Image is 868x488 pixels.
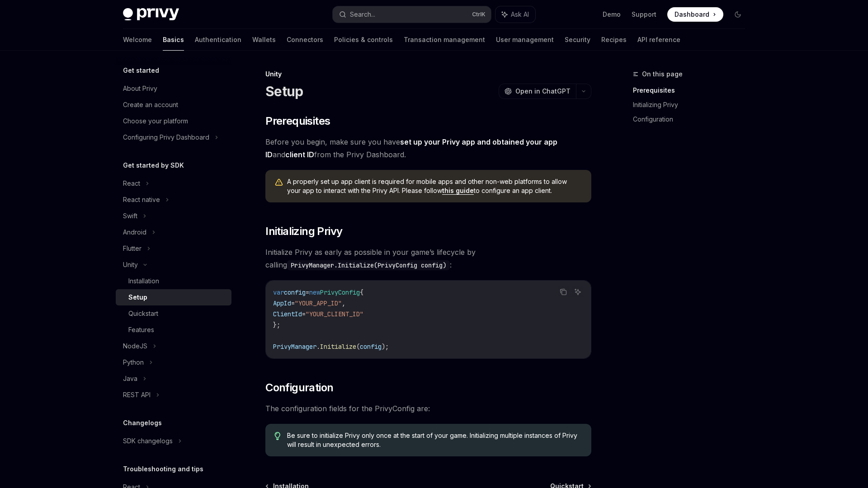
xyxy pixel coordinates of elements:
[284,288,306,296] span: config
[637,29,680,51] a: API reference
[116,80,231,97] a: About Privy
[342,299,345,307] span: ,
[295,299,342,307] span: "YOUR_APP_ID"
[285,150,314,160] a: client ID
[123,418,162,428] h5: Changelogs
[274,432,281,440] svg: Tip
[306,310,363,318] span: "YOUR_CLIENT_ID"
[273,288,284,296] span: var
[603,10,621,19] a: Demo
[633,83,752,98] a: Prerequisites
[163,29,184,51] a: Basics
[633,112,752,127] a: Configuration
[123,211,137,221] div: Swift
[632,10,656,19] a: Support
[731,7,745,22] button: Toggle dark mode
[123,341,147,352] div: NodeJS
[515,87,571,96] span: Open in ChatGPT
[123,132,209,143] div: Configuring Privy Dashboard
[265,380,333,395] span: Configuration
[350,9,375,20] div: Search...
[334,29,393,51] a: Policies & controls
[287,260,450,270] code: PrivyManager.Initialize(PrivyConfig config)
[116,289,231,305] a: Setup
[265,402,591,415] span: The configuration fields for the PrivyConfig are:
[128,292,147,303] div: Setup
[273,343,316,351] span: PrivyManager
[360,343,382,351] span: config
[116,113,231,129] a: Choose your platform
[123,65,159,76] h5: Get started
[274,178,283,187] svg: Warning
[123,436,173,446] div: SDK changelogs
[633,98,752,112] a: Initializing Privy
[128,276,159,286] div: Installation
[382,343,389,351] span: );
[123,99,178,110] div: Create an account
[273,310,302,318] span: ClientId
[495,6,535,23] button: Ask AI
[442,187,474,195] a: this guide
[195,29,241,51] a: Authentication
[123,8,179,21] img: dark logo
[123,160,184,171] h5: Get started by SDK
[320,343,356,351] span: Initialize
[123,194,160,205] div: React native
[123,464,203,474] h5: Troubleshooting and tips
[273,299,291,307] span: AppId
[287,29,323,51] a: Connectors
[265,224,342,239] span: Initializing Privy
[265,136,591,161] span: Before you begin, make sure you have and from the Privy Dashboard.
[273,321,280,329] span: };
[572,286,584,298] button: Ask AI
[287,177,582,195] span: A properly set up app client is required for mobile apps and other non-web platforms to allow you...
[123,243,142,254] div: Flutter
[360,288,363,296] span: {
[123,357,144,368] div: Python
[116,305,231,322] a: Quickstart
[291,299,295,307] span: =
[472,11,486,18] span: Ctrl K
[499,84,576,99] button: Open in ChatGPT
[265,137,557,160] a: set up your Privy app and obtained your app ID
[123,178,140,189] div: React
[565,29,590,51] a: Security
[252,29,276,51] a: Wallets
[128,308,158,319] div: Quickstart
[496,29,554,51] a: User management
[557,286,569,298] button: Copy the contents from the code block
[642,69,683,80] span: On this page
[128,324,154,335] div: Features
[316,343,320,351] span: .
[511,10,529,19] span: Ask AI
[333,6,491,23] button: Search...CtrlK
[116,273,231,289] a: Installation
[265,246,591,271] span: Initialize Privy as early as possible in your game’s lifecycle by calling :
[356,343,360,351] span: (
[116,322,231,338] a: Features
[306,288,309,296] span: =
[116,97,231,113] a: Create an account
[265,70,591,79] div: Unity
[123,227,146,238] div: Android
[601,29,627,51] a: Recipes
[265,114,330,128] span: Prerequisites
[404,29,485,51] a: Transaction management
[123,29,152,51] a: Welcome
[675,10,709,19] span: Dashboard
[309,288,320,296] span: new
[667,7,723,22] a: Dashboard
[123,259,138,270] div: Unity
[265,83,303,99] h1: Setup
[123,373,137,384] div: Java
[320,288,360,296] span: PrivyConfig
[123,83,157,94] div: About Privy
[123,116,188,127] div: Choose your platform
[287,431,582,449] span: Be sure to initialize Privy only once at the start of your game. Initializing multiple instances ...
[123,389,151,400] div: REST API
[302,310,306,318] span: =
